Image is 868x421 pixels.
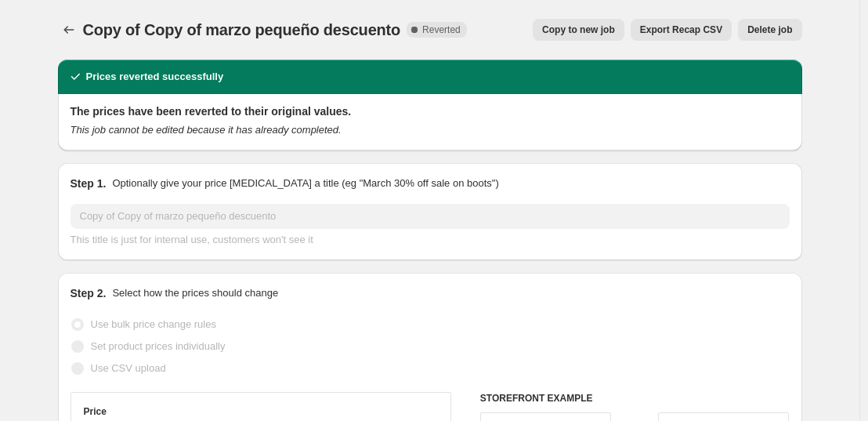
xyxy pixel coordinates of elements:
button: Copy to new job [533,19,624,41]
span: Delete job [747,24,792,36]
i: This job cannot be edited because it has already completed. [71,124,342,136]
span: Reverted [422,24,461,36]
span: Export Recap CSV [640,24,722,36]
span: Use bulk price change rules [91,318,216,330]
span: Set product prices individually [91,340,226,352]
h3: Price [84,405,107,418]
span: Copy to new job [542,24,615,36]
span: This title is just for internal use, customers won't see it [71,234,313,245]
h2: Step 1. [71,176,107,191]
button: Delete job [738,19,801,41]
button: Export Recap CSV [631,19,732,41]
h2: Step 2. [71,285,107,301]
span: Copy of Copy of marzo pequeño descuento [83,21,401,38]
span: Use CSV upload [91,362,166,374]
input: 30% off holiday sale [71,204,790,229]
button: Price change jobs [58,19,80,41]
p: Optionally give your price [MEDICAL_DATA] a title (eg "March 30% off sale on boots") [112,176,498,191]
p: Select how the prices should change [112,285,278,301]
h2: The prices have been reverted to their original values. [71,103,790,119]
h2: Prices reverted successfully [86,69,224,85]
h6: STOREFRONT EXAMPLE [480,392,790,405]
